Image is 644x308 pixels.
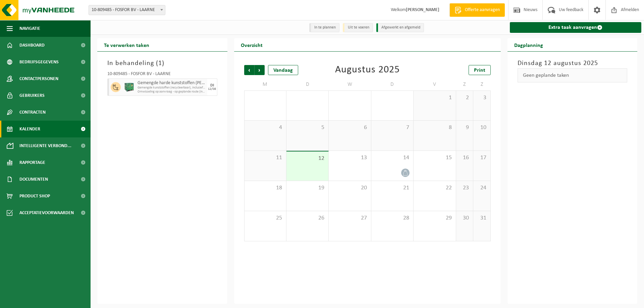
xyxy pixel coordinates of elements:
span: Bedrijfsgegevens [19,54,59,70]
span: 11 [248,154,283,162]
span: Rapportage [19,154,45,171]
div: Augustus 2025 [335,65,400,75]
td: D [371,78,414,90]
span: 26 [290,214,325,222]
li: In te plannen [309,23,339,32]
div: 10-809485 - FOSFOR BV - LAARNE [107,72,217,78]
span: Gemengde harde kunststoffen (PE, PP en PVC), recycleerbaar (industrieel) [138,80,206,86]
span: 5 [290,124,325,131]
span: 23 [460,184,470,192]
span: 24 [477,184,487,192]
span: Intelligente verbond... [19,137,71,154]
span: Contracten [19,104,46,121]
td: W [329,78,371,90]
td: V [414,78,456,90]
a: Extra taak aanvragen [510,22,642,33]
li: Uit te voeren [343,23,373,32]
span: 21 [375,184,410,192]
h2: Dagplanning [507,38,550,51]
span: 12 [290,155,325,162]
span: Product Shop [19,188,50,204]
span: 14 [375,154,410,162]
span: Acceptatievoorwaarden [19,204,74,221]
span: 19 [290,184,325,192]
span: 29 [417,214,452,222]
span: Volgende [255,65,265,75]
span: Vorige [244,65,254,75]
img: PB-HB-1400-HPE-GN-01 [124,82,134,92]
span: 31 [477,214,487,222]
td: Z [473,78,490,90]
span: 1 [158,60,162,67]
span: 10-809485 - FOSFOR BV - LAARNE [89,5,165,15]
span: 10 [477,124,487,131]
span: Gemengde kunststoffen (recycleerbaar), inclusief PVC [138,86,206,90]
span: Offerte aanvragen [463,7,501,13]
span: 9 [460,124,470,131]
div: Geen geplande taken [518,68,628,82]
span: Print [474,68,485,73]
td: Z [456,78,473,90]
span: 30 [460,214,470,222]
strong: [PERSON_NAME] [406,7,439,12]
h3: In behandeling ( ) [107,58,217,68]
span: Documenten [19,171,48,188]
span: 15 [417,154,452,162]
h2: Te verwerken taken [97,38,156,51]
span: 17 [477,154,487,162]
span: 13 [332,154,367,162]
a: Offerte aanvragen [449,3,505,17]
span: Omwisseling op aanvraag - op geplande route (incl. verwerking) [138,90,206,94]
span: 18 [248,184,283,192]
span: Gebruikers [19,87,45,104]
span: 1 [417,94,452,102]
span: Contactpersonen [19,70,58,87]
span: 25 [248,214,283,222]
a: Print [469,65,491,75]
li: Afgewerkt en afgemeld [376,23,424,32]
td: M [244,78,286,90]
span: 7 [375,124,410,131]
span: Dashboard [19,37,45,54]
div: Vandaag [268,65,298,75]
div: 12/08 [208,87,216,91]
span: Kalender [19,121,40,137]
h2: Overzicht [234,38,269,51]
span: 3 [477,94,487,102]
span: 27 [332,214,367,222]
span: 2 [460,94,470,102]
span: 6 [332,124,367,131]
span: 4 [248,124,283,131]
span: 28 [375,214,410,222]
span: 20 [332,184,367,192]
span: 16 [460,154,470,162]
span: 8 [417,124,452,131]
span: 22 [417,184,452,192]
span: 10-809485 - FOSFOR BV - LAARNE [89,5,165,15]
div: DI [210,83,214,87]
h3: Dinsdag 12 augustus 2025 [518,58,628,68]
span: Navigatie [19,20,40,37]
td: D [286,78,329,90]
